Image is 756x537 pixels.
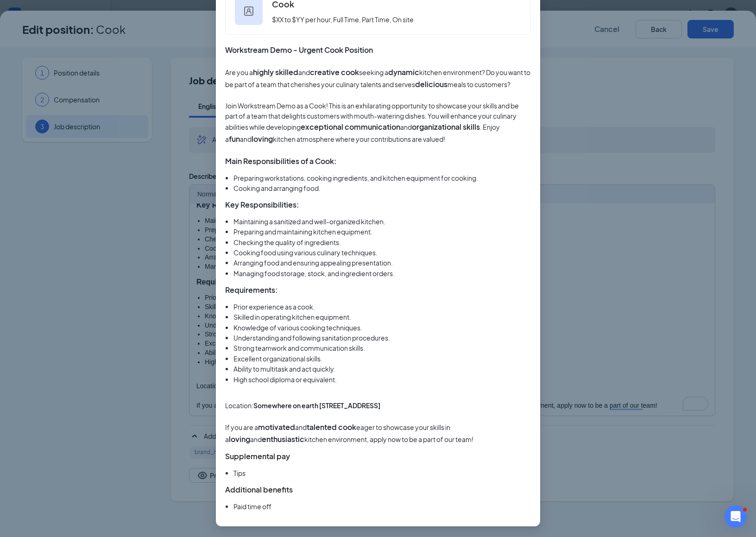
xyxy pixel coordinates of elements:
strong: talented cook [307,422,356,432]
strong: delicious [415,79,447,89]
li: Maintaining a sanitized and well-organized kitchen. [233,216,531,227]
li: Arranging food and ensuring appealing presentation. [233,258,531,268]
li: Cooking and arranging food. [233,183,531,193]
li: Skilled in operating kitchen equipment. [233,312,531,322]
p: Are you a and seeking a kitchen environment? Do you want to be part of a team that cherishes your... [225,66,531,90]
li: Preparing workstations, cooking ingredients, and kitchen equipment for cooking. [233,173,531,183]
li: High school diploma or equivalent. [233,374,531,385]
strong: creative cook [310,67,359,77]
span: Somewhere on earth [253,401,318,410]
strong: highly skilled [253,67,298,77]
h3: Additional benefits [225,484,531,496]
strong: fun [229,134,240,144]
strong: loving [229,434,250,444]
strong: enthusiastic [262,434,304,444]
li: Excellent organizational skills. [233,354,531,364]
strong: exceptional communication [301,122,400,132]
li: Managing food storage, stock, and ingredient orders. [233,268,531,278]
li: Ability to multitask and act quickly. [233,364,531,374]
p: Location: [225,400,531,411]
li: Knowledge of various cooking techniques. [233,322,531,333]
strong: Key Responsibilities: [225,200,299,209]
li: Prior experience as a cook. [233,302,531,312]
li: Tips [233,468,531,478]
strong: organizational skills [412,122,480,132]
p: If you are a and eager to showcase your skills in a and kitchen environment, apply now to be a pa... [225,421,531,445]
strong: dynamic [388,67,419,77]
strong: Requirements: [225,285,278,295]
span: [STREET_ADDRESS] [319,401,380,410]
h3: Supplemental pay [225,450,531,462]
strong: Workstream Demo - Urgent Cook Position [225,45,373,55]
li: Paid time off [233,501,531,512]
span: $XX to $YY per hour, Full Time, Part Time, On site [272,14,414,25]
li: Strong teamwork and communication skills. [233,343,531,353]
li: Checking the quality of ingredients. [233,237,531,247]
li: Understanding and following sanitation procedures. [233,333,531,343]
iframe: Intercom live chat [724,505,747,528]
strong: motivated [258,422,295,432]
p: Join Workstream Demo as a Cook! This is an exhilarating opportunity to showcase your skills and b... [225,101,531,145]
strong: Main Responsibilities of a Cook: [225,156,337,166]
li: Preparing and maintaining kitchen equipment. [233,227,531,237]
strong: loving [252,134,273,144]
li: Cooking food using various culinary techniques. [233,247,531,258]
